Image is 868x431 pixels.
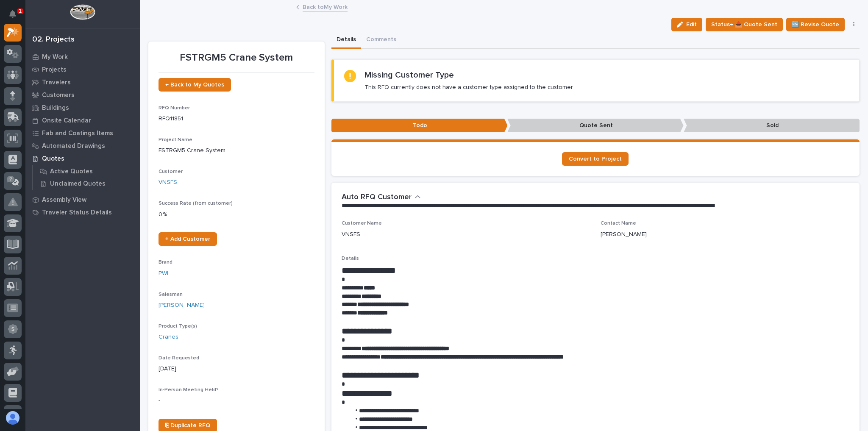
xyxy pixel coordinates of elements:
[331,31,361,49] button: Details
[42,104,69,112] p: Buildings
[25,76,140,89] a: Travelers
[569,156,622,162] span: Convert to Project
[42,66,67,74] p: Projects
[42,117,91,125] p: Onsite Calendar
[159,301,205,310] a: [PERSON_NAME]
[159,106,190,111] span: RFQ Number
[42,142,105,150] p: Automated Drawings
[364,70,454,80] h2: Missing Customer Type
[159,169,183,174] span: Customer
[159,78,231,92] a: ← Back to My Quotes
[165,82,224,88] span: ← Back to My Quotes
[159,137,192,142] span: Project Name
[342,193,412,202] h2: Auto RFQ Customer
[562,152,629,166] a: Convert to Project
[706,18,783,31] button: Status→ 📤 Quote Sent
[684,119,860,133] p: Sold
[507,119,684,133] p: Quote Sent
[159,178,177,187] a: VNSFS
[159,260,172,265] span: Brand
[25,101,140,114] a: Buildings
[42,130,113,137] p: Fab and Coatings Items
[792,19,839,30] span: 🆕 Revise Quote
[686,21,697,28] span: Edit
[165,423,210,428] span: ⎘ Duplicate RFQ
[342,256,359,261] span: Details
[25,63,140,76] a: Projects
[159,396,314,405] p: -
[19,8,22,14] p: 1
[42,79,71,86] p: Travelers
[711,19,777,30] span: Status→ 📤 Quote Sent
[159,201,233,206] span: Success Rate (from customer)
[42,196,86,204] p: Assembly View
[159,232,217,246] a: + Add Customer
[786,18,845,31] button: 🆕 Revise Quote
[159,146,314,155] p: FSTRGM5 Crane System
[364,83,573,91] p: This RFQ currently does not have a customer type assigned to the customer
[159,269,168,278] a: PWI
[42,155,64,163] p: Quotes
[361,31,401,49] button: Comments
[159,52,314,64] p: FSTRGM5 Crane System
[159,114,314,123] p: RFQ11851
[70,4,95,20] img: Workspace Logo
[601,230,647,239] p: [PERSON_NAME]
[25,50,140,63] a: My Work
[4,5,22,23] button: Notifications
[601,221,636,226] span: Contact Name
[25,206,140,219] a: Traveler Status Details
[159,292,183,297] span: Salesman
[159,387,219,392] span: In-Person Meeting Held?
[4,409,22,427] button: users-avatar
[42,53,68,61] p: My Work
[25,152,140,165] a: Quotes
[33,178,140,189] a: Unclaimed Quotes
[32,35,75,44] div: 02. Projects
[25,139,140,152] a: Automated Drawings
[671,18,702,31] button: Edit
[50,168,93,175] p: Active Quotes
[159,356,199,361] span: Date Requested
[159,210,314,219] p: 0 %
[159,324,197,329] span: Product Type(s)
[25,193,140,206] a: Assembly View
[25,114,140,127] a: Onsite Calendar
[25,127,140,139] a: Fab and Coatings Items
[159,364,314,373] p: [DATE]
[342,193,421,202] button: Auto RFQ Customer
[165,236,210,242] span: + Add Customer
[159,333,178,342] a: Cranes
[33,165,140,177] a: Active Quotes
[42,209,112,217] p: Traveler Status Details
[42,92,75,99] p: Customers
[342,230,360,239] p: VNSFS
[331,119,508,133] p: Todo
[25,89,140,101] a: Customers
[11,10,22,24] div: Notifications1
[50,180,106,188] p: Unclaimed Quotes
[342,221,382,226] span: Customer Name
[303,2,348,11] a: Back toMy Work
